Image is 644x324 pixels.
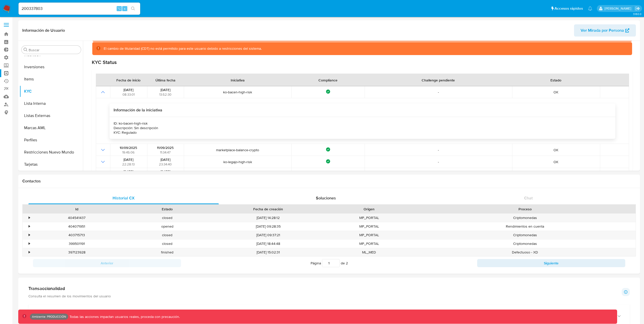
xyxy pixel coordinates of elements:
[635,6,640,11] a: Salir
[414,214,636,222] div: Criptomonedas
[128,5,138,12] button: search-icon
[327,207,411,212] div: Origen
[477,259,625,267] button: Siguiente
[20,61,83,73] button: Inversiones
[212,222,324,231] div: [DATE] 09:28:35
[604,6,633,11] p: leidy.martinez@mercadolibre.com.co
[414,240,636,248] div: Criptomonedas
[20,134,83,146] button: Perfiles
[122,231,212,239] div: closed
[324,248,414,257] div: ML_MED
[324,240,414,248] div: MP_PORTAL
[212,240,324,248] div: [DATE] 18:44:48
[581,24,624,37] span: Ver Mirada por Persona
[113,195,135,201] span: Historial CX
[554,6,583,11] span: Accesos rápidos
[20,85,83,97] button: KYC
[20,97,83,110] button: Lista Interna
[31,231,122,239] div: 403715713
[31,248,122,257] div: 397123928
[316,195,336,201] span: Soluciones
[324,231,414,239] div: MP_PORTAL
[414,231,636,239] div: Criptomonedas
[20,73,83,85] button: Items
[122,240,212,248] div: closed
[311,259,348,267] span: Página de
[32,316,66,318] p: Ambiente: PRODUCCIÓN
[212,231,324,239] div: [DATE] 09:37:21
[31,240,122,248] div: 399501191
[35,207,118,212] div: Id
[122,222,212,231] div: opened
[20,158,83,170] button: Tarjetas
[418,207,632,212] div: Proceso
[20,122,83,134] button: Marcas AML
[20,110,83,122] button: Listas Externas
[20,146,83,158] button: Restricciones Nuevo Mundo
[31,214,122,222] div: 404541437
[122,214,212,222] div: closed
[216,207,320,212] div: Fecha de creación
[68,314,180,319] p: Todas las acciones impactan usuarios reales, proceda con precaución.
[29,48,79,52] input: Buscar
[324,222,414,231] div: MP_PORTAL
[524,195,533,201] span: Chat
[29,224,30,229] div: •
[19,5,140,12] input: Buscar usuario o caso...
[24,48,28,52] button: Buscar
[117,6,121,11] span: ⌥
[212,248,324,257] div: [DATE] 15:02:31
[22,28,65,33] h1: Información de Usuario
[574,24,636,37] button: Ver Mirada por Persona
[22,179,636,184] h1: Contactos
[124,6,126,11] span: s
[126,207,209,212] div: Estado
[414,222,636,231] div: Rendimientos en cuenta
[29,233,30,237] div: •
[33,259,181,267] button: Anterior
[122,248,212,257] div: finished
[414,248,636,257] div: Defectuoso - XD
[31,222,122,231] div: 404071951
[588,6,592,11] a: Notificaciones
[29,215,30,220] div: •
[29,250,30,255] div: •
[29,241,30,246] div: •
[212,214,324,222] div: [DATE] 14:28:12
[346,261,348,266] span: 2
[324,214,414,222] div: MP_PORTAL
